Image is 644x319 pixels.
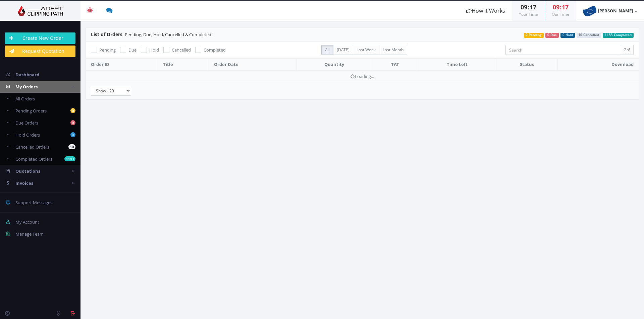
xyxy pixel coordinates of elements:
span: My Account [15,219,39,225]
span: Quotations [15,168,40,174]
span: 10 Cancelled [577,33,601,38]
span: 0 Pending [524,33,544,38]
span: : [527,3,530,11]
th: TAT [372,59,418,71]
a: How It Works [460,1,512,21]
b: 10 [68,144,75,149]
span: 17 [562,3,569,11]
span: Invoices [15,180,33,186]
span: Cancelled [172,47,191,53]
b: 0 [70,132,75,137]
b: 0 [70,120,75,125]
th: Title [158,59,209,71]
td: Loading... [86,70,639,82]
span: - Pending, Due, Hold, Cancelled & Completed! [91,31,212,37]
label: [DATE] [333,45,353,55]
span: 17 [530,3,536,11]
span: Cancelled Orders [15,144,49,150]
span: 09 [521,3,527,11]
span: 0 Hold [560,33,575,38]
label: All [321,45,333,55]
span: My Orders [15,84,38,90]
b: 1183 [64,156,75,161]
span: 0 Due [545,33,559,38]
span: List of Orders [91,31,122,37]
a: Create New Order [5,32,75,44]
label: Last Month [379,45,407,55]
span: Completed Orders [15,156,52,162]
label: Last Week [353,45,379,55]
input: Search [505,45,620,55]
span: 1183 Completed [603,33,634,38]
span: Support Messages [15,200,52,206]
span: Pending Orders [15,108,47,114]
a: Request Quotation [5,46,75,57]
b: 0 [70,108,75,113]
span: Quantity [324,61,344,67]
span: Due [128,47,137,53]
span: Hold [149,47,159,53]
span: All Orders [15,96,35,102]
span: 09 [553,3,559,11]
th: Order Date [209,59,296,71]
strong: [PERSON_NAME] [598,8,633,14]
input: Go! [620,45,634,55]
small: Your Time [519,11,538,17]
span: Manage Team [15,231,44,237]
small: Our Time [552,11,569,17]
span: Dashboard [15,72,39,78]
th: Download [557,59,639,71]
img: Adept Graphics [5,6,75,16]
th: Order ID [86,59,158,71]
th: Status [496,59,557,71]
span: Due Orders [15,120,38,126]
th: Time Left [418,59,496,71]
span: Pending [99,47,116,53]
span: : [559,3,562,11]
span: Completed [204,47,226,53]
a: [PERSON_NAME] [576,1,644,21]
img: timthumb.php [583,4,596,17]
span: Hold Orders [15,132,40,138]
